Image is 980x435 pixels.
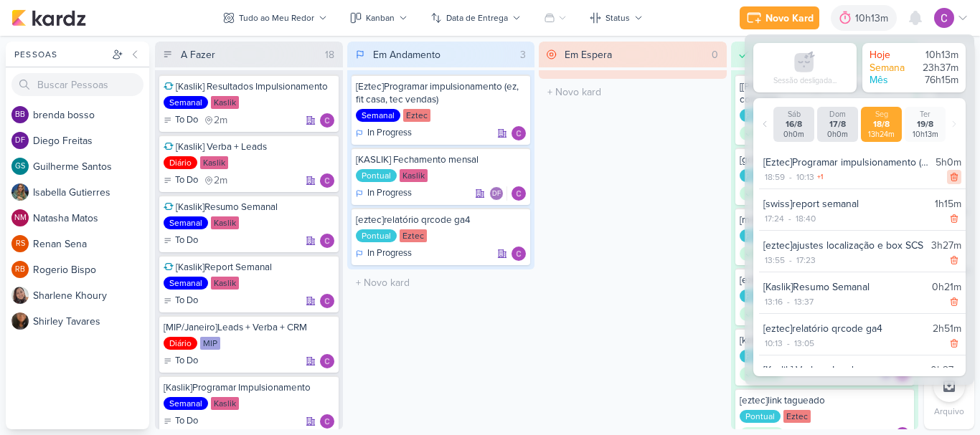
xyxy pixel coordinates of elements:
[489,186,507,201] div: Colaboradores: Diego Freitas
[820,130,855,139] div: 0h0m
[740,290,781,302] div: Pontual
[870,74,913,87] div: Mês
[320,173,334,188] img: Carlos Lima
[740,186,784,201] div: Done
[512,126,526,140] img: Carlos Lima
[15,137,25,145] p: DF
[740,169,781,182] div: Pontual
[740,229,781,242] div: Pontual
[11,9,86,27] img: kardz.app
[200,337,220,350] div: MIP
[356,214,527,226] div: [eztec]relatório qrcode ga4
[211,96,239,109] div: Kaslik
[512,247,526,261] div: Responsável: Carlos Lima
[11,48,109,61] div: Pessoas
[320,113,334,128] div: Responsável: Carlos Lima
[820,119,855,130] div: 17/8
[514,47,532,62] div: 3
[214,115,227,125] span: 2m
[367,126,412,140] p: In Progress
[784,295,793,308] div: -
[373,47,440,62] div: Em Andamento
[164,234,198,248] div: To Do
[931,238,961,253] div: 3h27m
[11,209,29,226] div: Natasha Matos
[211,397,239,410] div: Kaslik
[33,185,149,200] div: I s a b e l l a G u t i e r r e s
[763,295,784,308] div: 13:16
[320,294,334,308] img: Carlos Lima
[935,196,961,211] div: 1h15m
[763,254,786,267] div: 13:55
[765,11,814,26] div: Novo Kard
[763,196,929,211] div: [swiss]report semanal
[181,47,215,62] div: A Fazer
[367,186,412,201] p: In Progress
[763,363,925,378] div: [Kaslik] Verba + Leads
[214,176,227,186] span: 2m
[795,254,817,267] div: 17:23
[356,80,527,106] div: [Eztec]Programar impulsionamento (ez, fit casa, tec vendas)
[794,212,817,225] div: 18:40
[15,111,25,119] p: bb
[706,47,724,62] div: 0
[11,106,29,123] div: brenda bosso
[773,76,837,85] div: Sessão desligada...
[400,229,427,242] div: Eztec
[33,288,149,303] div: S h a r l e n e K h o u r y
[492,191,501,198] p: DF
[320,113,334,128] img: Carlos Lima
[864,119,899,130] div: 18/8
[512,186,526,201] div: Responsável: Carlos Lima
[164,173,198,188] div: To Do
[320,354,334,368] img: Carlos Lima
[33,211,149,226] div: N a t a s h a M a t o s
[175,294,198,308] p: To Do
[932,279,961,295] div: 0h21m
[763,321,927,336] div: [eztec]relatório qrcode ga4
[763,212,786,225] div: 17:24
[740,6,819,29] button: Novo Kard
[356,186,412,201] div: In Progress
[33,107,149,123] div: b r e n d a b o s s o
[33,133,149,148] div: D i e g o F r e i t a s
[512,186,526,201] img: Carlos Lima
[356,169,397,182] div: Pontual
[763,279,926,295] div: [Kaslik]Resumo Semanal
[164,80,334,93] div: [Kaslik] Resultados Impulsionamento
[164,321,334,334] div: [MIP/Janeiro]Leads + Verba + CRM
[740,126,784,140] div: Done
[870,62,913,75] div: Semana
[786,171,795,183] div: -
[776,119,811,130] div: 16/8
[164,113,198,128] div: To Do
[763,337,784,350] div: 10:13
[175,234,198,248] p: To Do
[816,172,823,182] div: +1
[164,216,208,229] div: Semanal
[356,109,400,122] div: Semanal
[164,294,198,308] div: To Do
[11,158,29,175] div: Guilherme Santos
[164,337,197,350] div: Diário
[164,140,334,153] div: [Kaslik] Verba + Leads
[740,247,784,261] div: Done
[763,155,930,170] div: [Eztec]Programar impulsionamento (ez, fit casa, tec vendas)
[933,321,961,336] div: 2h51m
[319,47,340,62] div: 18
[11,261,29,278] div: Rogerio Bispo
[356,229,397,242] div: Pontual
[15,163,25,171] p: GS
[740,334,910,347] div: [kaslik]novas peças hmp
[864,110,899,119] div: Seg
[740,80,910,106] div: [kaslik]leads+cpl anapro com hmp
[11,287,29,304] img: Sharlene Khoury
[164,277,208,290] div: Semanal
[33,236,149,252] div: R e n a n S e n a
[164,414,198,429] div: To Do
[200,156,228,169] div: Kaslik
[565,47,612,62] div: Em Espera
[33,314,149,329] div: S h i r l e y T a v a r e s
[740,350,781,363] div: Pontual
[934,405,964,418] p: Arquivo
